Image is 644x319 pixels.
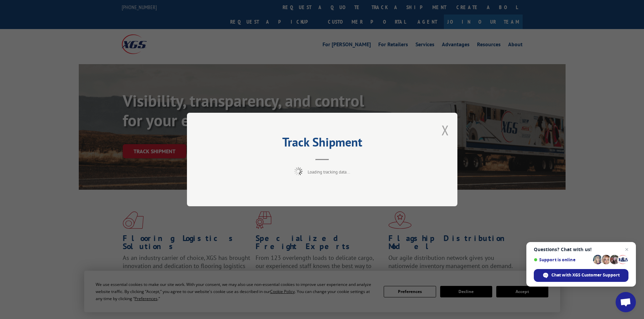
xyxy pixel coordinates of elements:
[616,292,636,312] div: Open chat
[534,247,628,252] span: Questions? Chat with us!
[294,167,303,176] img: xgs-loading
[221,137,424,150] h2: Track Shipment
[534,269,628,282] div: Chat with XGS Customer Support
[308,169,350,175] span: Loading tracking data...
[551,272,620,278] span: Chat with XGS Customer Support
[534,257,591,262] span: Support is online
[442,121,449,139] button: Close modal
[623,245,631,254] span: Close chat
